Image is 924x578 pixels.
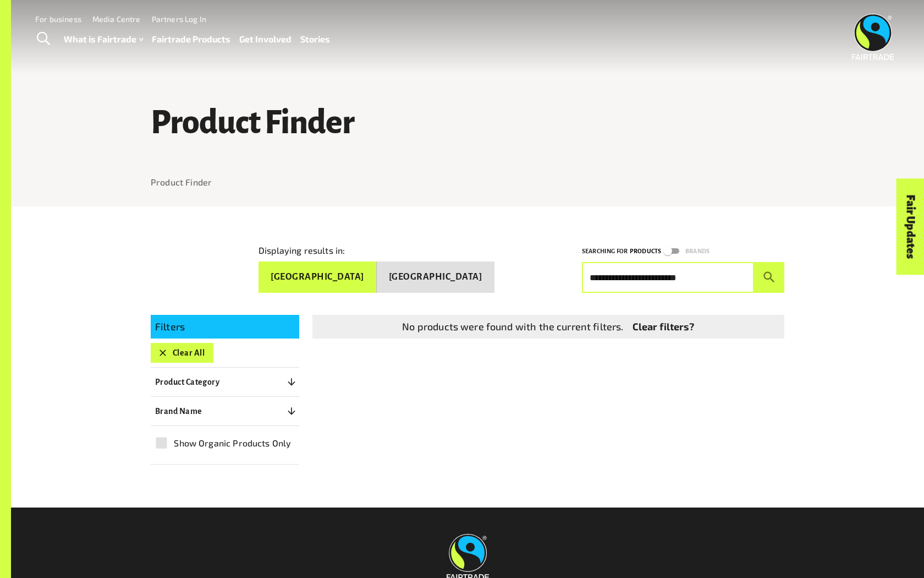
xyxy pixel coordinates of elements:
[155,375,219,389] p: Product Category
[685,246,710,257] p: Brands
[30,25,57,53] a: Toggle Search
[300,31,330,47] a: Stories
[258,244,345,257] p: Displaying results in:
[151,105,784,140] h1: Product Finder
[151,372,299,392] button: Product Category
[151,401,299,421] button: Brand Name
[632,319,695,334] a: Clear filters?
[402,319,623,334] p: No products were found with the current filters.
[258,261,377,293] button: [GEOGRAPHIC_DATA]
[852,14,894,60] img: Fairtrade Australia New Zealand logo
[155,405,202,418] p: Brand Name
[152,31,230,47] a: Fairtrade Products
[92,14,141,24] a: Media Centre
[630,246,661,257] p: Products
[155,319,295,334] p: Filters
[174,437,291,450] span: Show Organic Products Only
[377,261,494,293] button: [GEOGRAPHIC_DATA]
[151,177,212,187] a: Product Finder
[152,14,206,24] a: Partners Log In
[151,343,213,363] button: Clear All
[582,246,628,257] p: Searching for
[239,31,291,47] a: Get Involved
[35,14,81,24] a: For business
[64,31,143,47] a: What is Fairtrade
[151,176,784,189] nav: breadcrumb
